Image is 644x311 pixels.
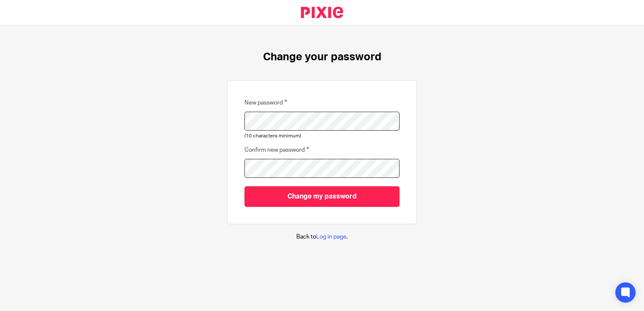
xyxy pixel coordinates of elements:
[296,233,348,241] p: Back to .
[244,186,400,207] input: Change my password
[244,134,301,138] span: (10 characters minimum)
[263,51,381,64] h1: Change your password
[244,145,309,155] label: Confirm new password
[316,234,346,240] a: Log in page
[244,98,287,107] label: New password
